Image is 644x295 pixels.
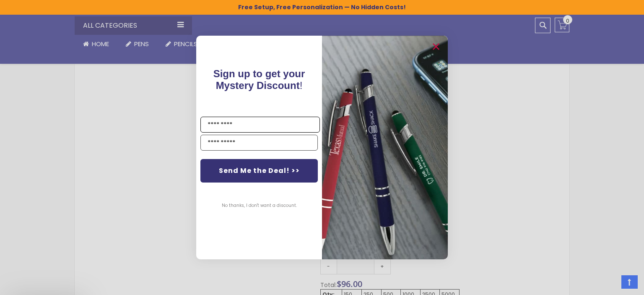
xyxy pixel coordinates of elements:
[213,68,305,91] span: !
[429,40,443,53] button: Close dialog
[200,159,318,183] button: Send Me the Deal! >>
[218,195,301,216] button: No thanks, I don't want a discount.
[322,36,448,259] img: pop-up-image
[213,68,305,91] span: Sign up to get your Mystery Discount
